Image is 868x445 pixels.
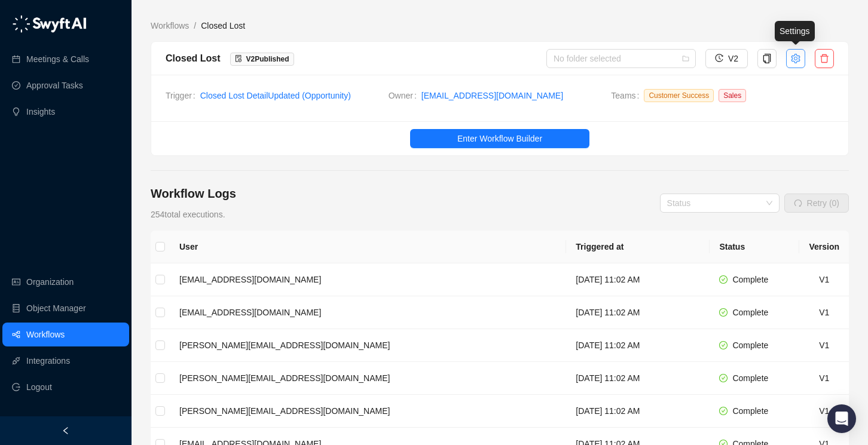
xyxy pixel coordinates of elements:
[827,404,856,433] div: Open Intercom Messenger
[791,54,800,63] span: setting
[682,55,689,62] span: folder
[166,51,221,66] div: Closed Lost
[194,19,196,32] li: /
[728,52,738,65] span: V2
[732,373,768,383] span: Complete
[566,296,710,329] td: [DATE] 11:02 AM
[566,231,710,263] th: Triggered at
[732,308,768,317] span: Complete
[566,362,710,395] td: [DATE] 11:02 AM
[151,185,236,202] h4: Workflow Logs
[151,210,225,219] span: 254 total executions.
[775,21,815,41] div: Settings
[566,263,710,296] td: [DATE] 11:02 AM
[170,263,566,296] td: [EMAIL_ADDRESS][DOMAIN_NAME]
[389,89,421,102] span: Owner
[799,329,849,362] td: V1
[170,329,566,362] td: [PERSON_NAME][EMAIL_ADDRESS][DOMAIN_NAME]
[611,89,644,107] span: Teams
[26,349,70,373] a: Integrations
[200,91,351,100] a: Closed Lost DetailUpdated (Opportunity)
[170,362,566,395] td: [PERSON_NAME][EMAIL_ADDRESS][DOMAIN_NAME]
[799,296,849,329] td: V1
[732,340,768,350] span: Complete
[457,132,542,145] span: Enter Workflow Builder
[799,395,849,428] td: V1
[201,21,245,30] span: Closed Lost
[732,406,768,416] span: Complete
[246,55,289,63] span: V 2 Published
[732,275,768,284] span: Complete
[799,231,849,263] th: Version
[12,383,20,391] span: logout
[26,323,65,346] a: Workflows
[719,308,728,317] span: check-circle
[148,19,191,32] a: Workflows
[719,407,728,415] span: check-circle
[151,129,848,148] a: Enter Workflow Builder
[784,194,849,213] button: Retry (0)
[170,231,566,263] th: User
[26,100,55,124] a: Insights
[421,89,563,102] a: [EMAIL_ADDRESS][DOMAIN_NAME]
[705,49,748,68] button: V2
[235,55,242,62] span: file-done
[719,275,728,284] span: check-circle
[26,296,86,320] a: Object Manager
[26,73,83,97] a: Approval Tasks
[26,375,52,399] span: Logout
[12,15,87,33] img: logo-05li4sbe.png
[710,231,799,263] th: Status
[170,296,566,329] td: [EMAIL_ADDRESS][DOMAIN_NAME]
[566,329,710,362] td: [DATE] 11:02 AM
[26,47,89,71] a: Meetings & Calls
[719,89,746,102] span: Sales
[820,54,829,63] span: delete
[644,89,714,102] span: Customer Success
[799,362,849,395] td: V1
[719,341,728,349] span: check-circle
[26,270,74,294] a: Organization
[566,395,710,428] td: [DATE] 11:02 AM
[715,54,723,62] span: history
[166,89,200,102] span: Trigger
[762,54,772,63] span: copy
[410,129,589,148] button: Enter Workflow Builder
[62,426,70,435] span: left
[719,374,728,382] span: check-circle
[799,263,849,296] td: V1
[170,395,566,428] td: [PERSON_NAME][EMAIL_ADDRESS][DOMAIN_NAME]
